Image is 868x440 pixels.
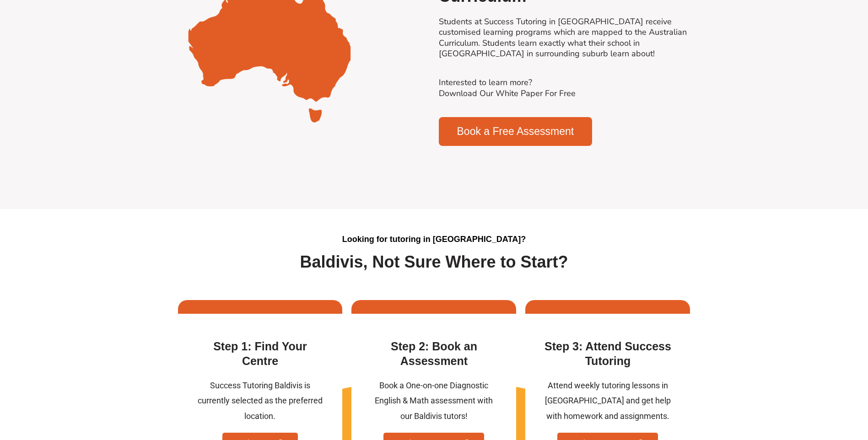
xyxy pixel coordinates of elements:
[439,16,687,59] a: Students at Success Tutoring in [GEOGRAPHIC_DATA] receive customised learning programs which are ...
[439,117,593,146] a: Book a Free Assessment
[370,339,498,369] h3: Step 2: Book an Assessment
[196,378,324,424] div: Success Tutoring Baldivis is currently selected as the preferred location.
[716,337,868,440] iframe: Chat Widget
[196,339,324,369] h3: Step 1: Find Your Centre
[544,339,672,369] h3: Step 3: Attend Success Tutoring
[457,126,574,137] span: Book a Free Assessment
[544,378,672,424] div: Attend weekly tutoring lessons in [GEOGRAPHIC_DATA] and get help with homework and assignments.​
[370,378,498,424] div: Book a One-on-one Diagnostic English & Math assessment with our Baldivis tutors!
[293,254,575,270] h1: Baldivis, Not Sure Where to Start?
[293,234,575,245] h2: Looking for tutoring in [GEOGRAPHIC_DATA]?
[439,77,576,98] a: Interested to learn more?Download Our White Paper For Free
